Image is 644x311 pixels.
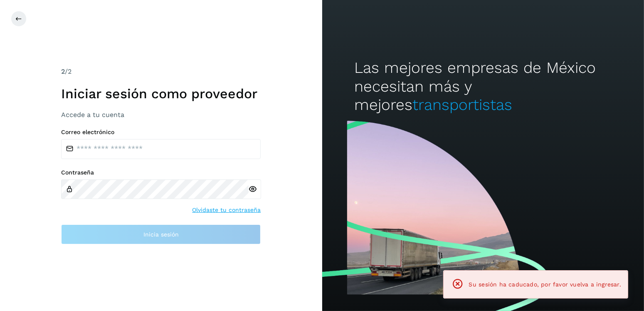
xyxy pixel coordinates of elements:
[61,67,65,75] span: 2
[61,111,261,119] h3: Accede a tu cuenta
[61,86,261,102] h1: Iniciar sesión como proveedor
[354,59,612,114] h2: Las mejores empresas de México necesitan más y mejores
[143,231,179,237] span: Inicia sesión
[61,169,261,176] label: Contraseña
[61,224,261,244] button: Inicia sesión
[61,67,261,77] div: /2
[412,96,512,114] span: transportistas
[61,129,261,136] label: Correo electrónico
[469,281,621,288] span: Su sesión ha caducado, por favor vuelva a ingresar.
[192,206,261,214] a: Olvidaste tu contraseña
